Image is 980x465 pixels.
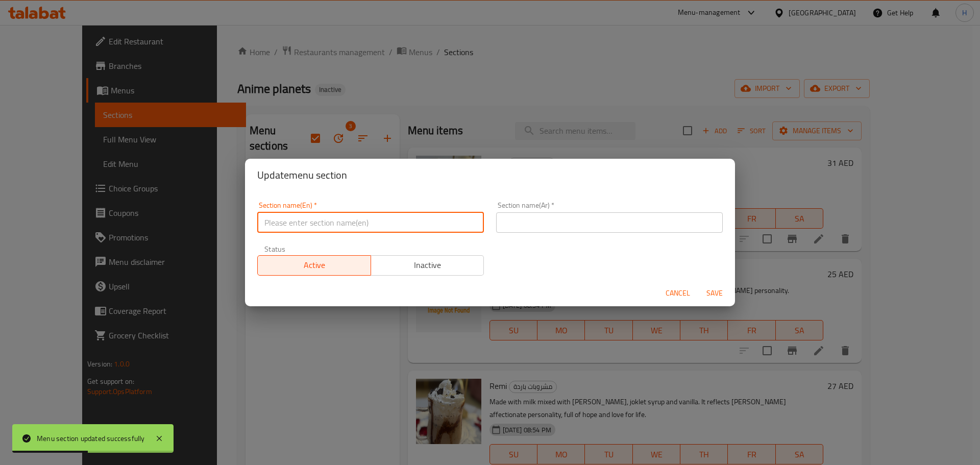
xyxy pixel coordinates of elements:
[375,258,480,273] span: Inactive
[257,167,723,183] h2: Update menu section
[702,287,727,300] span: Save
[37,433,145,444] div: Menu section updated successfully
[257,212,484,233] input: Please enter section name(en)
[666,287,690,300] span: Cancel
[496,212,723,233] input: Please enter section name(ar)
[698,284,731,303] button: Save
[371,255,484,276] button: Inactive
[661,284,694,303] button: Cancel
[262,258,367,273] span: Active
[257,255,371,276] button: Active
